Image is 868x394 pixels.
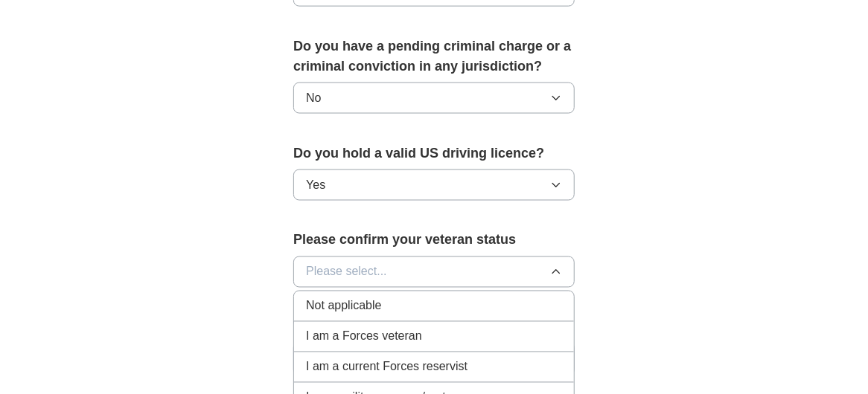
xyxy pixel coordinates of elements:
button: Please select... [293,256,575,288]
span: Yes [306,176,325,194]
span: Please select... [306,263,387,281]
span: No [306,89,321,107]
label: Do you hold a valid US driving licence? [293,143,575,164]
span: I am a Forces veteran [306,328,422,346]
span: I am a current Forces reservist [306,358,467,376]
button: Yes [293,169,575,201]
span: Not applicable [306,297,381,315]
label: Do you have a pending criminal charge or a criminal conviction in any jurisdiction? [293,36,575,77]
button: No [293,83,575,114]
label: Please confirm your veteran status [293,230,575,251]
